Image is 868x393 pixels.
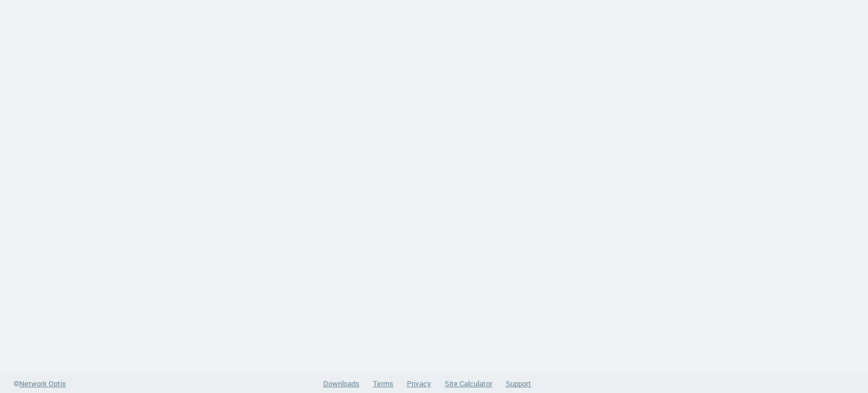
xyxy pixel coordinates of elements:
a: ©Network Optix [14,378,66,390]
a: Privacy [407,378,431,388]
a: Support [506,378,531,388]
a: Downloads [323,378,359,388]
a: Site Calculator [445,378,492,388]
span: Network Optix [19,378,66,388]
a: Terms [373,378,393,388]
